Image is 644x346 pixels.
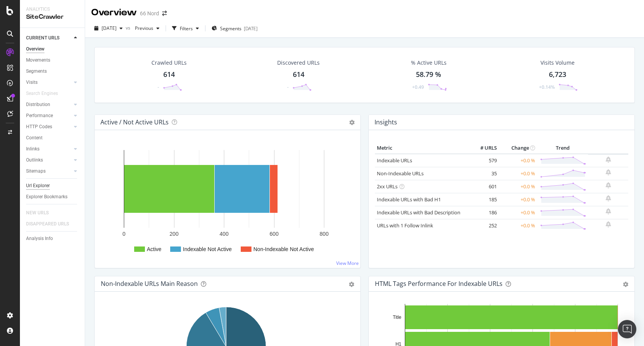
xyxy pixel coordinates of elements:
[169,231,179,237] text: 200
[209,22,261,34] button: Segments[DATE]
[147,246,161,252] text: Active
[269,231,279,237] text: 600
[377,170,424,177] a: Non-Indexable URLs
[26,134,43,142] div: Content
[377,183,398,190] a: 2xx URLs
[26,45,44,53] div: Overview
[499,154,537,167] td: +0.0 %
[499,219,537,232] td: +0.0 %
[499,193,537,206] td: +0.0 %
[606,221,611,227] div: bell-plus
[26,101,72,109] a: Distribution
[26,156,72,164] a: Outlinks
[468,142,499,154] th: # URLS
[349,282,354,287] div: gear
[375,280,503,287] div: HTML Tags Performance for Indexable URLs
[26,101,50,109] div: Distribution
[26,167,46,175] div: Sitemaps
[539,84,555,90] div: +0.14%
[101,142,352,262] svg: A chart.
[220,231,229,237] text: 400
[375,117,397,127] h4: Insights
[26,56,50,64] div: Movements
[26,67,47,75] div: Segments
[26,112,53,120] div: Performance
[26,182,79,190] a: Url Explorer
[26,220,69,228] div: DISAPPEARED URLS
[623,282,628,287] div: gear
[320,231,329,237] text: 800
[377,222,433,229] a: URLs with 1 Follow Inlink
[244,25,258,32] div: [DATE]
[123,231,126,237] text: 0
[26,167,72,175] a: Sitemaps
[393,315,402,320] text: Title
[132,25,153,31] span: Previous
[220,25,242,32] span: Segments
[180,25,193,32] div: Filters
[26,90,58,98] div: Search Engines
[26,156,43,164] div: Outlinks
[26,145,72,153] a: Inlinks
[499,142,537,154] th: Change
[253,246,314,252] text: Non-Indexable Not Active
[468,193,499,206] td: 185
[411,59,447,67] div: % Active URLs
[618,320,636,338] div: Open Intercom Messenger
[26,182,50,190] div: Url Explorer
[26,78,72,86] a: Visits
[606,182,611,188] div: bell-plus
[499,167,537,180] td: +0.0 %
[26,34,72,42] a: CURRENT URLS
[412,84,424,90] div: +0.49
[336,260,359,266] a: View More
[26,123,72,131] a: HTTP Codes
[140,10,159,17] div: 66 Nord
[158,84,159,90] div: -
[26,209,56,217] a: NEW URLS
[26,235,79,243] a: Analysis Info
[26,134,79,142] a: Content
[468,167,499,180] td: 35
[499,180,537,193] td: +0.0 %
[132,22,163,34] button: Previous
[126,24,132,31] span: vs
[606,157,611,163] div: bell-plus
[163,70,175,80] div: 614
[349,120,355,125] i: Options
[101,280,198,287] div: Non-Indexable URLs Main Reason
[377,157,412,164] a: Indexable URLs
[26,13,79,21] div: SiteCrawler
[26,220,77,228] a: DISAPPEARED URLS
[26,67,79,75] a: Segments
[606,195,611,201] div: bell-plus
[183,246,232,252] text: Indexable Not Active
[100,117,169,127] h4: Active / Not Active URLs
[162,11,167,16] div: arrow-right-arrow-left
[377,209,460,216] a: Indexable URLs with Bad Description
[277,59,320,67] div: Discovered URLs
[606,169,611,175] div: bell-plus
[26,209,49,217] div: NEW URLS
[151,59,187,67] div: Crawled URLs
[26,112,72,120] a: Performance
[468,154,499,167] td: 579
[102,25,117,31] span: 2025 Sep. 23rd
[26,193,67,201] div: Explorer Bookmarks
[91,22,126,34] button: [DATE]
[468,206,499,219] td: 186
[26,56,79,64] a: Movements
[287,84,289,90] div: -
[169,22,202,34] button: Filters
[606,208,611,214] div: bell-plus
[26,193,79,201] a: Explorer Bookmarks
[26,45,79,53] a: Overview
[293,70,304,80] div: 614
[540,59,575,67] div: Visits Volume
[26,6,79,13] div: Analytics
[468,180,499,193] td: 601
[537,142,588,154] th: Trend
[26,34,59,42] div: CURRENT URLS
[26,123,52,131] div: HTTP Codes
